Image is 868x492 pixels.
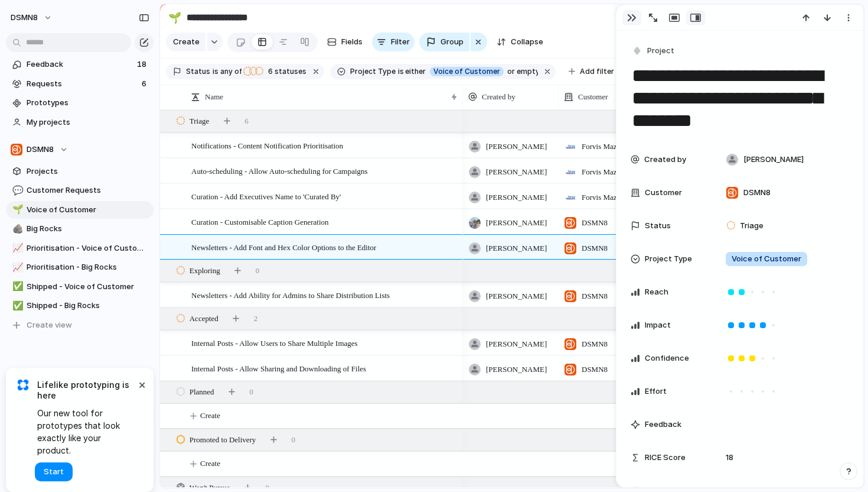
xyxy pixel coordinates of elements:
span: [PERSON_NAME] [486,141,547,153]
span: Newsletters - Add Font and Hex Color Options to the Editor [191,240,376,254]
span: Customer [578,91,608,103]
span: Add filter [580,66,614,77]
div: 🌱 [12,203,21,216]
span: Effort [645,386,667,397]
button: isany of [210,65,244,78]
span: DSMN8 [582,290,608,302]
span: or empty [505,66,538,77]
button: Voice of Customeror empty [428,65,540,78]
button: DSMN8 [6,141,154,158]
span: Confidence [645,352,689,364]
button: Fields [322,33,367,51]
a: Projects [6,163,154,180]
div: 💬 [12,184,21,198]
span: any of [218,66,242,77]
span: Feedback [645,419,681,430]
button: 🪨 [11,223,22,235]
button: Filter [372,33,415,51]
span: Newsletters - Add Ability for Admins to Share Distribution Lists [191,288,390,302]
span: Fields [341,36,363,48]
span: Internal Posts - Allow Sharing and Downloading of Files [191,361,366,375]
span: RICE Score [645,452,686,464]
span: Planned [190,386,214,398]
span: [PERSON_NAME] [486,217,547,229]
span: Customer [645,187,682,199]
span: 0 [250,386,254,398]
div: ✅ [12,299,21,313]
span: My projects [27,116,149,128]
button: 6 statuses [243,65,309,78]
span: Name [205,91,223,103]
span: DSMN8 [582,364,608,376]
span: DSMN8 [582,242,608,254]
span: 6 [142,78,149,90]
button: Group [419,33,469,51]
span: Triage [740,220,763,232]
span: [PERSON_NAME] [743,154,804,166]
span: [PERSON_NAME] [486,242,547,254]
span: Our new tool for prototypes that look exactly like your product. [37,407,136,457]
span: 18 [137,59,149,70]
button: DSMN8 [5,8,58,27]
span: Group [440,36,464,48]
span: Requests [27,78,138,90]
button: 🌱 [11,204,22,216]
span: Project Type [645,253,692,265]
div: 📈 [12,261,21,274]
span: [PERSON_NAME] [486,338,547,350]
span: Create [173,36,200,48]
span: Create [200,410,220,422]
span: Start [44,466,64,478]
span: Created by [482,91,515,103]
div: 🌱 [168,9,181,25]
button: iseither [396,65,429,78]
span: DSMN8 [582,338,608,350]
button: 📈 [11,261,22,273]
span: 6 [265,67,275,76]
a: 💬Customer Requests [6,182,154,199]
span: Curation - Customisable Caption Generation [191,215,329,228]
span: DSMN8 [582,217,608,229]
a: 🌱Voice of Customer [6,201,154,219]
span: Customer Requests [27,184,149,196]
button: Start [35,462,73,481]
button: 📈 [11,242,22,254]
a: Prototypes [6,94,154,112]
span: Forvis Mazars [582,141,626,153]
span: either [404,66,427,77]
span: 2 [254,313,258,325]
button: ✅ [11,281,22,293]
a: ✅Shipped - Big Rocks [6,297,154,315]
div: 📈Prioritisation - Voice of Customer [6,239,154,257]
span: Impact [645,319,671,331]
a: 🪨Big Rocks [6,220,154,238]
span: Lifelike prototyping is here [37,380,136,401]
button: Collapse [492,33,548,51]
div: ✅ [12,280,21,293]
span: Voice of Customer [433,66,500,77]
span: Internal Posts - Allow Users to Share Multiple Images [191,336,358,349]
span: Forvis Mazars [582,192,626,203]
span: [PERSON_NAME] [486,166,547,178]
span: Prototypes [27,97,149,109]
span: Created by [644,154,686,166]
span: Project Type [350,66,396,77]
span: Big Rocks [27,223,149,235]
button: Project [629,43,678,60]
span: 6 [244,115,249,127]
span: Promoted to Delivery [190,434,256,446]
span: Create view [27,319,72,331]
span: statuses [265,66,306,77]
span: Projects [27,166,149,177]
span: Status [645,220,671,232]
span: Filter [391,36,410,48]
span: Exploring [190,265,220,277]
a: Feedback18 [6,56,154,73]
span: Prioritisation - Big Rocks [27,261,149,273]
span: 0 [291,434,295,446]
a: 📈Prioritisation - Big Rocks [6,258,154,276]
